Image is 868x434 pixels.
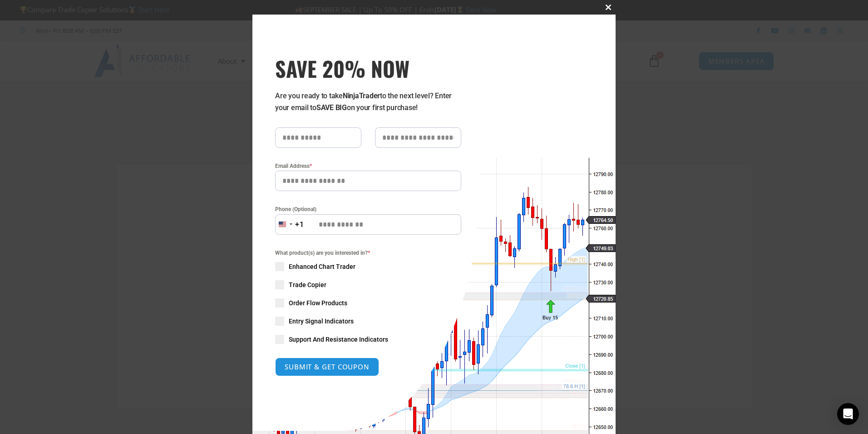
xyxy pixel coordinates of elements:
span: What product(s) are you interested in? [275,248,461,257]
button: Selected country [275,214,304,235]
label: Order Flow Products [275,298,461,308]
div: +1 [295,219,304,231]
label: Enhanced Chart Trader [275,262,461,271]
label: Entry Signal Indicators [275,317,461,326]
label: Trade Copier [275,280,461,289]
p: Are you ready to take to the next level? Enter your email to on your first purchase! [275,90,461,114]
span: Trade Copier [289,280,326,289]
span: Entry Signal Indicators [289,317,354,326]
button: SUBMIT & GET COUPON [275,358,379,376]
label: Phone (Optional) [275,205,461,214]
strong: SAVE BIG [316,103,347,112]
h3: SAVE 20% NOW [275,56,461,81]
strong: NinjaTrader [343,91,380,100]
span: Support And Resistance Indicators [289,335,388,344]
span: Enhanced Chart Trader [289,262,355,271]
label: Support And Resistance Indicators [275,335,461,344]
label: Email Address [275,161,461,171]
span: Order Flow Products [289,298,347,308]
div: Open Intercom Messenger [837,403,859,425]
